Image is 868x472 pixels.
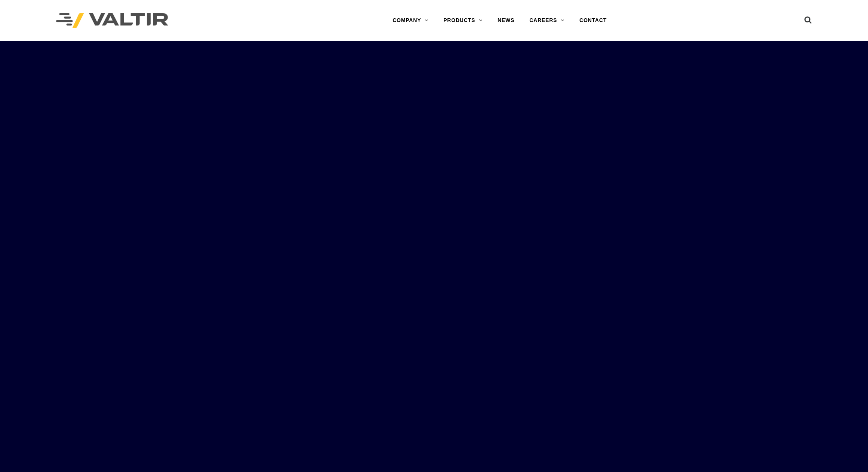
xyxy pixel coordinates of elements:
a: CONTACT [572,13,614,28]
a: PRODUCTS [436,13,490,28]
a: CAREERS [522,13,572,28]
a: COMPANY [385,13,436,28]
a: NEWS [490,13,522,28]
img: Valtir [56,13,168,28]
